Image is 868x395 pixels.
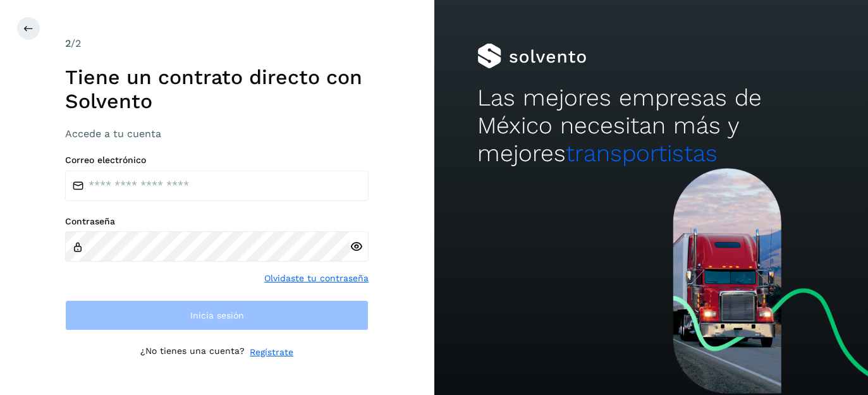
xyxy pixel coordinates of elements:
span: transportistas [566,140,718,167]
a: Regístrate [250,346,293,359]
div: /2 [65,36,369,51]
p: ¿No tienes una cuenta? [140,346,245,359]
h1: Tiene un contrato directo con Solvento [65,65,369,114]
a: Olvidaste tu contraseña [264,272,369,285]
h2: Las mejores empresas de México necesitan más y mejores [477,84,824,168]
span: 2 [65,37,71,49]
button: Inicia sesión [65,300,369,331]
label: Correo electrónico [65,155,369,166]
label: Contraseña [65,216,369,227]
h3: Accede a tu cuenta [65,128,369,140]
span: Inicia sesión [190,311,244,320]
